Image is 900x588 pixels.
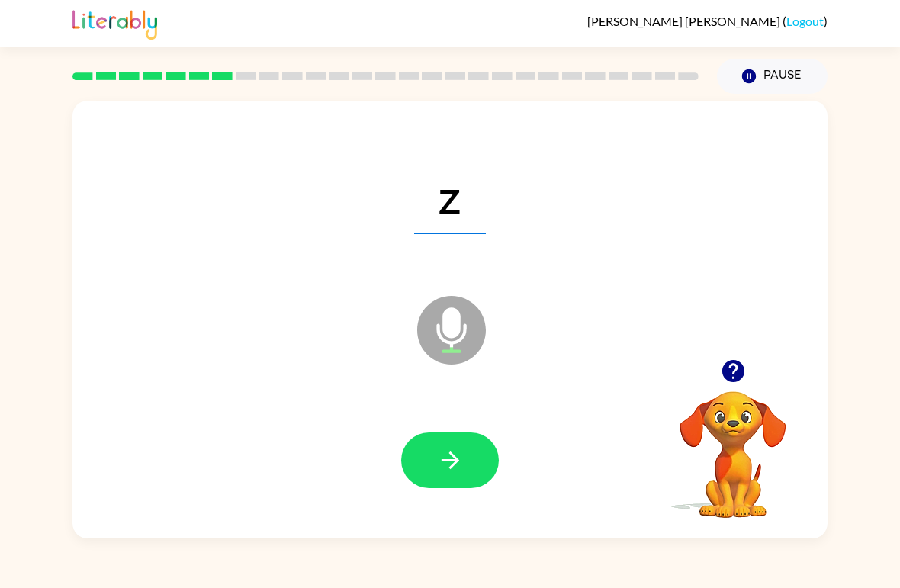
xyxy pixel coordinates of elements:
a: Logout [786,14,824,28]
button: Pause [717,59,828,94]
div: ( ) [587,14,828,28]
span: z [414,155,486,234]
span: [PERSON_NAME] [PERSON_NAME] [587,14,783,28]
img: Literably [72,6,157,40]
video: Your browser must support playing .mp4 files to use Literably. Please try using another browser. [657,368,809,520]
